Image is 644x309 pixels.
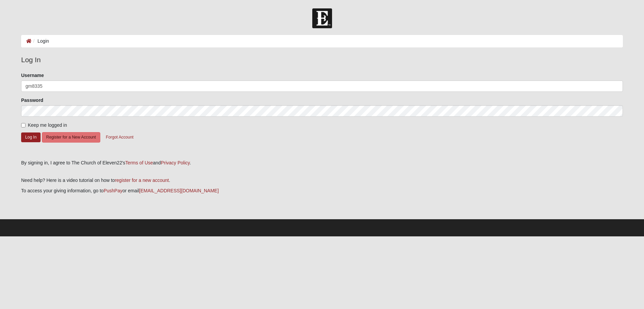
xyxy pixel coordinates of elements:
[102,132,138,143] button: Forgot Account
[21,177,623,184] p: Need help? Here is a video tutorial on how to .
[21,123,25,127] input: Keep me logged in
[21,159,623,166] div: By signing in, I agree to The Church of Eleven22's and .
[312,8,332,28] img: Church of Eleven22 Logo
[21,132,41,142] button: Log In
[115,178,169,183] a: register for a new account
[21,187,623,194] p: To access your giving information, go to or email
[125,160,153,165] a: Terms of Use
[21,97,43,104] label: Password
[161,160,190,165] a: Privacy Policy
[21,72,44,79] label: Username
[42,132,100,143] button: Register for a New Account
[32,38,49,45] li: Login
[104,188,122,193] a: PushPay
[28,122,67,128] span: Keep me logged in
[21,54,623,65] legend: Log In
[139,188,219,193] a: [EMAIL_ADDRESS][DOMAIN_NAME]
